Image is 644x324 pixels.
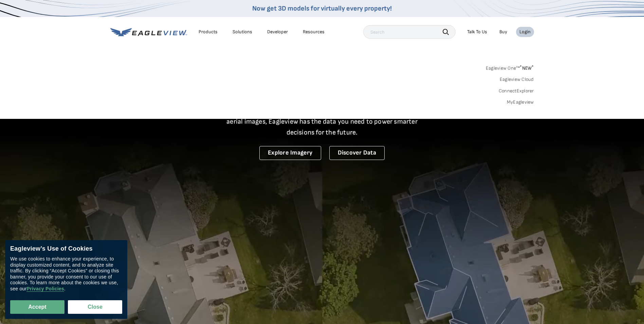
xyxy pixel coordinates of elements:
div: Eagleview’s Use of Cookies [10,245,122,253]
div: Solutions [233,29,252,35]
a: Discover Data [329,146,385,160]
button: Accept [10,300,65,314]
div: Login [519,29,531,35]
div: Products [199,29,218,35]
button: Close [68,300,122,314]
div: Resources [303,29,325,35]
span: NEW [520,65,534,71]
a: Eagleview Cloud [500,76,534,83]
a: Privacy Policies [26,286,64,292]
a: Explore Imagery [259,146,321,160]
div: Talk To Us [467,29,487,35]
a: Now get 3D models for virtually every property! [252,4,392,13]
div: We use cookies to enhance your experience, to display customized content, and to analyze site tra... [10,256,122,292]
a: ConnectExplorer [499,88,534,94]
a: Developer [267,29,288,35]
a: MyEagleview [507,99,534,105]
a: Eagleview One™*NEW* [486,63,534,71]
a: Buy [499,29,507,35]
input: Search [363,25,456,39]
p: A new era starts here. Built on more than 3.5 billion high-resolution aerial images, Eagleview ha... [218,105,426,138]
